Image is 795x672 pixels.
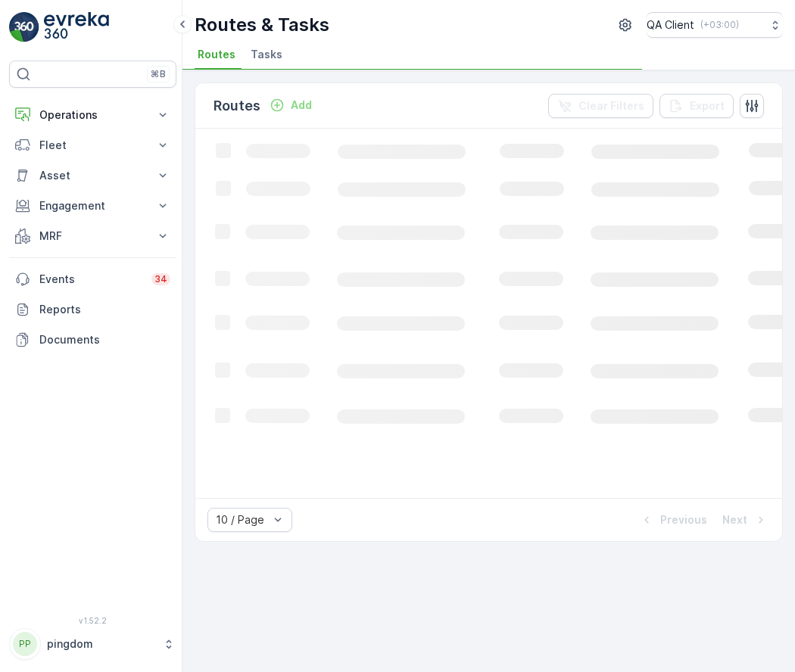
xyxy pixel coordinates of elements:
button: Engagement [9,191,176,221]
p: Events [39,272,142,287]
p: Asset [39,168,146,183]
p: 34 [154,273,167,285]
a: Reports [9,294,176,325]
button: PPpingdom [9,628,176,660]
p: Next [722,512,747,527]
span: Tasks [251,47,282,62]
button: Clear Filters [548,94,653,118]
p: Reports [39,302,170,317]
p: Previous [660,512,707,527]
span: Routes [198,47,235,62]
p: Add [291,98,312,113]
button: Add [263,96,318,114]
a: Events34 [9,264,176,294]
p: Routes [214,95,260,117]
p: pingdom [47,636,155,652]
button: Asset [9,160,176,191]
p: Operations [39,107,146,123]
img: logo [9,12,39,42]
p: Documents [39,332,170,347]
button: MRF [9,221,176,251]
button: Next [721,511,770,529]
p: ⌘B [151,68,166,80]
a: Documents [9,325,176,355]
p: Fleet [39,138,146,153]
p: Clear Filters [578,98,644,114]
p: Export [690,98,725,114]
button: Previous [638,511,709,529]
img: logo_light-DOdMpM7g.png [44,12,109,42]
p: QA Client [647,17,694,33]
p: MRF [39,229,146,244]
p: Engagement [39,198,146,213]
p: ( +03:00 ) [700,19,739,31]
button: Operations [9,100,176,130]
button: QA Client(+03:00) [647,12,783,38]
div: PP [13,632,37,656]
p: Routes & Tasks [195,13,329,37]
button: Fleet [9,130,176,160]
button: Export [659,94,734,118]
span: v 1.52.2 [9,616,176,625]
